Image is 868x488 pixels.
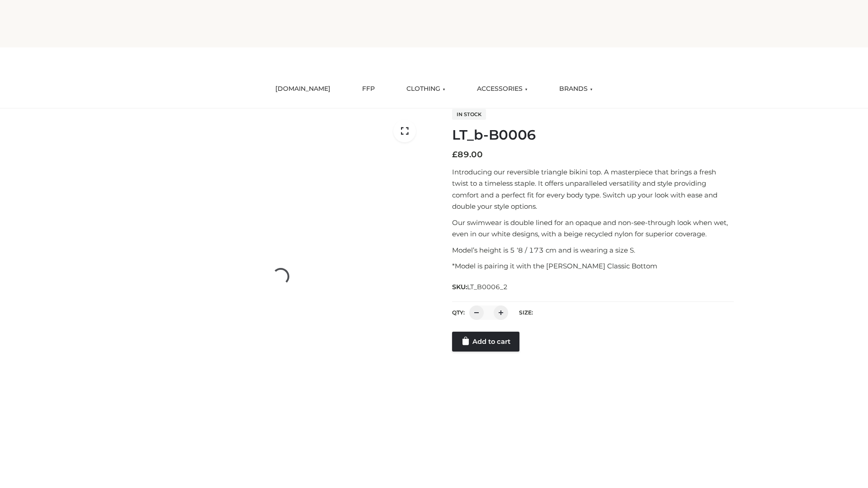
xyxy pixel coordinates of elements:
a: ACCESSORIES [470,79,534,99]
p: *Model is pairing it with the [PERSON_NAME] Classic Bottom [452,260,734,272]
h1: LT_b-B0006 [452,127,734,143]
a: FFP [355,79,382,99]
label: QTY: [452,309,465,316]
p: Introducing our reversible triangle bikini top. A masterpiece that brings a fresh twist to a time... [452,166,734,212]
a: BRANDS [552,79,599,99]
span: In stock [452,109,486,120]
span: £ [452,150,458,160]
bdi: 89.00 [452,150,483,160]
a: Add to cart [452,332,519,352]
p: Model’s height is 5 ‘8 / 173 cm and is wearing a size S. [452,244,734,256]
p: Our swimwear is double lined for an opaque and non-see-through look when wet, even in our white d... [452,217,734,240]
a: CLOTHING [400,79,452,99]
label: Size: [519,309,533,316]
span: SKU: [452,282,509,292]
a: [DOMAIN_NAME] [269,79,337,99]
span: LT_B0006_2 [467,283,508,291]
